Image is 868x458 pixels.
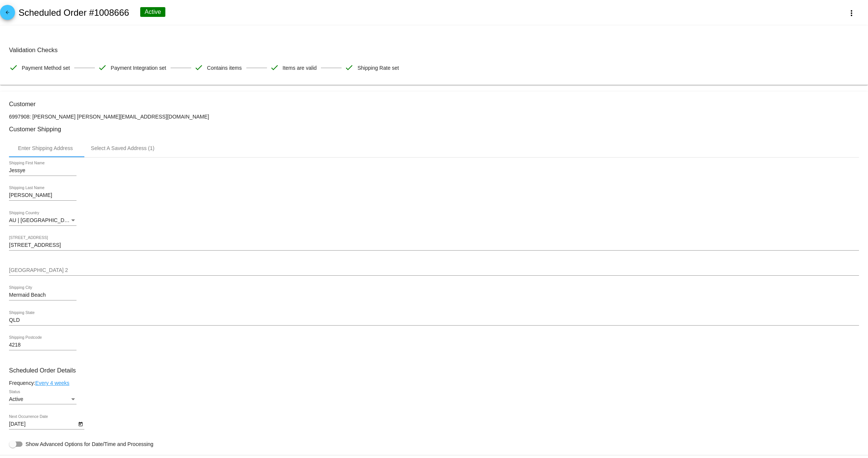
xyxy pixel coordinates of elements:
[18,145,73,151] div: Enter Shipping Address
[9,367,859,374] h3: Scheduled Order Details
[3,10,12,19] mat-icon: arrow_back
[207,60,242,76] span: Contains items
[9,114,859,120] p: 6997908: [PERSON_NAME] [PERSON_NAME][EMAIL_ADDRESS][DOMAIN_NAME]
[91,145,154,151] div: Select A Saved Address (1)
[9,380,859,386] div: Frequency:
[847,9,856,18] mat-icon: more_vert
[9,218,76,224] mat-select: Shipping Country
[9,63,18,72] mat-icon: check
[9,267,859,273] input: Shipping Street 2
[140,7,166,17] div: Active
[9,168,76,174] input: Shipping First Name
[194,63,203,72] mat-icon: check
[9,421,76,427] input: Next Occurrence Date
[9,292,76,298] input: Shipping City
[98,63,107,72] mat-icon: check
[283,60,317,76] span: Items are valid
[345,63,354,72] mat-icon: check
[9,101,859,108] h3: Customer
[9,396,23,402] span: Active
[76,420,84,428] button: Open calendar
[35,380,69,386] a: Every 4 weeks
[9,396,76,402] mat-select: Status
[357,60,399,76] span: Shipping Rate set
[9,47,859,54] h3: Validation Checks
[9,192,76,198] input: Shipping Last Name
[9,217,75,223] span: AU | [GEOGRAPHIC_DATA]
[25,440,153,448] span: Show Advanced Options for Date/Time and Processing
[9,242,859,248] input: Shipping Street 1
[22,60,70,76] span: Payment Method set
[9,342,76,348] input: Shipping Postcode
[9,317,859,323] input: Shipping State
[18,8,129,18] h2: Scheduled Order #1008666
[111,60,166,76] span: Payment Integration set
[9,126,859,133] h3: Customer Shipping
[270,63,279,72] mat-icon: check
